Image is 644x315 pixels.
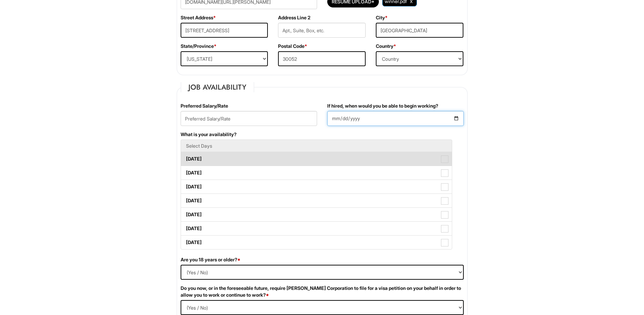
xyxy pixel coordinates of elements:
select: (Yes / No) [181,300,464,315]
label: [DATE] [181,180,452,193]
label: Country [376,43,396,50]
select: (Yes / No) [181,265,464,280]
select: State/Province [181,51,268,66]
legend: Job Availability [181,82,254,92]
label: Street Address [181,14,216,21]
label: Do you now, or in the foreseeable future, require [PERSON_NAME] Corporation to file for a visa pe... [181,285,464,298]
label: [DATE] [181,208,452,221]
label: If hired, when would you be able to begin working? [327,103,438,109]
label: [DATE] [181,152,452,166]
input: Apt., Suite, Box, etc. [278,23,366,38]
label: Postal Code [278,43,307,50]
h5: Select Days [186,143,447,148]
label: [DATE] [181,194,452,207]
label: What is your availability? [181,131,237,138]
label: Preferred Salary/Rate [181,103,228,109]
select: Country [376,51,463,66]
label: Are you 18 years or older? [181,256,240,263]
label: [DATE] [181,222,452,235]
input: Street Address [181,23,268,38]
label: [DATE] [181,236,452,249]
label: City [376,14,388,21]
input: Postal Code [278,51,366,66]
input: Preferred Salary/Rate [181,111,317,126]
label: [DATE] [181,166,452,180]
label: State/Province [181,43,217,50]
input: City [376,23,463,38]
label: Address Line 2 [278,14,310,21]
